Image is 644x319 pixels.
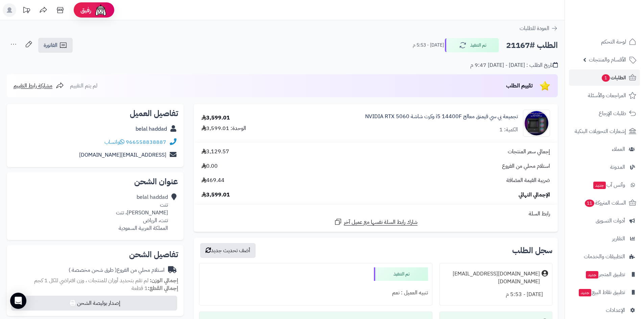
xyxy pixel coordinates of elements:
[136,125,167,133] a: belal haddad
[502,162,550,170] span: استلام محلي من الفروع
[201,191,230,199] span: 3,599.01
[104,138,124,146] a: واتساب
[601,37,626,47] span: لوحة التحكم
[334,218,418,226] a: شارك رابط السلة نفسها مع عميل آخر
[578,288,625,297] span: تطبيق نقاط البيع
[344,218,418,226] span: شارك رابط السلة نفسها مع عميل آخر
[520,24,549,32] span: العودة للطلبات
[569,213,640,229] a: أدوات التسويق
[589,55,626,64] span: الأقسام والمنتجات
[584,252,625,261] span: التطبيقات والخدمات
[593,182,606,189] span: جديد
[593,180,625,190] span: وآتس آب
[569,123,640,139] a: إشعارات التحويلات البنكية
[569,266,640,283] a: تطبيق المتجرجديد
[569,284,640,300] a: تطبيق نقاط البيعجديد
[523,110,550,137] img: 1754244402-bc87c24d-91d7-4b46-9991-8a48b233ea7b-90x90.jpg
[586,271,598,278] span: جديد
[11,296,177,311] button: إصدار بوليصة الشحن
[569,302,640,318] a: الإعدادات
[569,105,640,122] a: طلبات الإرجاع
[204,286,428,299] div: تنبيه العميل : نعم
[12,250,178,259] h2: تفاصيل الشحن
[69,266,117,274] span: ( طرق شحن مخصصة )
[79,151,166,159] a: [EMAIL_ADDRESS][DOMAIN_NAME]
[569,177,640,193] a: وآتس آبجديد
[612,144,625,154] span: العملاء
[374,267,428,281] div: تم التنفيذ
[10,293,26,309] div: Open Intercom Messenger
[569,141,640,157] a: العملاء
[569,248,640,265] a: التطبيقات والخدمات
[612,234,625,243] span: التقارير
[579,289,591,296] span: جديد
[365,113,518,121] a: تجميعة بي سي قيمنق معالج i5 14400F وكرت شاشة NVIDIA RTX 5060
[588,91,626,100] span: المراجعات والأسئلة
[569,70,640,86] a: الطلبات1
[599,109,626,118] span: طلبات الإرجاع
[445,38,499,52] button: تم التنفيذ
[201,148,229,156] span: 3,129.57
[610,162,625,172] span: المدونة
[80,6,91,14] span: رفيق
[116,193,168,232] div: belal haddad تتت [PERSON_NAME]، تتت تتت، الرياض المملكة العربية السعودية
[126,138,166,146] a: 966558838887
[18,3,35,19] a: تحديثات المنصة
[196,210,555,218] div: رابط السلة
[132,284,178,292] small: 1 قطعة
[14,82,52,90] span: مشاركة رابط التقييم
[444,270,540,286] div: [DOMAIN_NAME][EMAIL_ADDRESS][DOMAIN_NAME]
[506,82,533,90] span: تقييم الطلب
[569,195,640,211] a: السلات المتروكة11
[200,243,256,258] button: أضف تحديث جديد
[569,87,640,104] a: المراجعات والأسئلة
[148,284,178,292] strong: إجمالي القطع:
[585,200,594,207] span: 11
[585,270,625,279] span: تطبيق المتجر
[14,82,64,90] a: مشاركة رابط التقييم
[150,276,178,285] strong: إجمالي الوزن:
[519,191,550,199] span: الإجمالي النهائي
[470,61,558,69] div: تاريخ الطلب : [DATE] - [DATE] 9:47 م
[520,24,558,32] a: العودة للطلبات
[12,178,178,186] h2: عنوان الشحن
[70,82,97,90] span: لم يتم التقييم
[506,38,558,52] h2: الطلب #21167
[508,148,550,156] span: إجمالي سعر المنتجات
[606,305,625,315] span: الإعدادات
[34,276,148,285] span: لم تقم بتحديد أوزان للمنتجات ، وزن افتراضي للكل 1 كجم
[596,216,625,225] span: أدوات التسويق
[12,109,178,117] h2: تفاصيل العميل
[94,3,108,17] img: ai-face.png
[512,246,552,255] h3: سجل الطلب
[201,125,246,132] div: الوحدة: 3,599.01
[569,159,640,175] a: المدونة
[69,266,165,274] div: استلام محلي من الفروع
[575,127,626,136] span: إشعارات التحويلات البنكية
[44,41,57,49] span: الفاتورة
[602,74,610,82] span: 1
[413,42,444,49] small: [DATE] - 5:53 م
[38,38,73,53] a: الفاتورة
[444,288,548,301] div: [DATE] - 5:53 م
[499,126,518,134] div: الكمية: 1
[506,177,550,184] span: ضريبة القيمة المضافة
[601,73,626,82] span: الطلبات
[584,198,626,208] span: السلات المتروكة
[569,231,640,247] a: التقارير
[201,162,218,170] span: 0.00
[201,114,230,122] div: 3,599.01
[201,177,224,184] span: 469.44
[569,34,640,50] a: لوحة التحكم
